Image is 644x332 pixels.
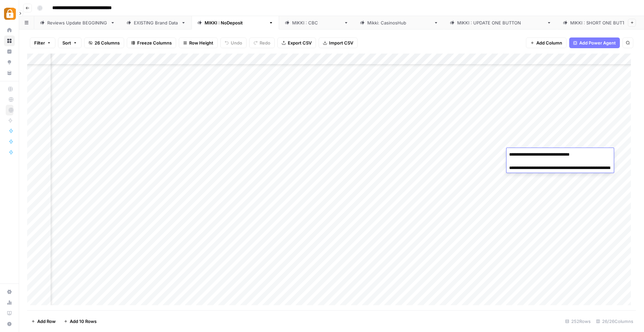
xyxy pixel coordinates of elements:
[134,19,178,26] div: EXISTING Brand Data
[192,16,279,29] a: [PERSON_NAME] : NoDeposit
[579,39,616,46] span: Add Power Agent
[34,16,121,29] a: Reviews Update BEGGINING
[4,8,16,20] img: Adzz Logo
[593,316,636,327] div: 26/26 Columns
[444,16,557,29] a: [PERSON_NAME] : UPDATE ONE BUTTON
[37,318,56,325] span: Add Row
[4,319,15,329] button: Help + Support
[58,37,82,48] button: Sort
[4,25,15,35] a: Home
[562,316,593,327] div: 252 Rows
[569,37,620,48] button: Add Power Agent
[4,57,15,68] a: Opportunities
[4,5,15,22] button: Workspace: Adzz
[260,39,270,46] span: Redo
[60,316,101,327] button: Add 10 Rows
[127,37,176,48] button: Freeze Columns
[121,16,192,29] a: EXISTING Brand Data
[329,39,353,46] span: Import CSV
[279,16,354,29] a: [PERSON_NAME] : CBC
[526,37,567,48] button: Add Column
[277,37,316,48] button: Export CSV
[84,37,124,48] button: 26 Columns
[95,39,120,46] span: 26 Columns
[4,297,15,308] a: Usage
[189,39,213,46] span: Row Height
[27,316,60,327] button: Add Row
[319,37,358,48] button: Import CSV
[220,37,247,48] button: Undo
[354,16,444,29] a: [PERSON_NAME]: CasinosHub
[137,39,172,46] span: Freeze Columns
[34,39,45,46] span: Filter
[506,150,614,173] textarea: To enrich screen reader interactions, please activate Accessibility in Grammarly extension settings
[62,39,71,46] span: Sort
[288,39,312,46] span: Export CSV
[205,19,266,26] div: [PERSON_NAME] : NoDeposit
[70,318,97,325] span: Add 10 Rows
[292,19,341,26] div: [PERSON_NAME] : CBC
[4,286,15,297] a: Settings
[179,37,218,48] button: Row Height
[30,37,55,48] button: Filter
[457,19,544,26] div: [PERSON_NAME] : UPDATE ONE BUTTON
[249,37,275,48] button: Redo
[536,39,562,46] span: Add Column
[4,46,15,57] a: Insights
[4,68,15,78] a: Your Data
[4,35,15,46] a: Browse
[367,19,431,26] div: [PERSON_NAME]: CasinosHub
[47,19,108,26] div: Reviews Update BEGGINING
[4,308,15,319] a: Learning Hub
[231,39,242,46] span: Undo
